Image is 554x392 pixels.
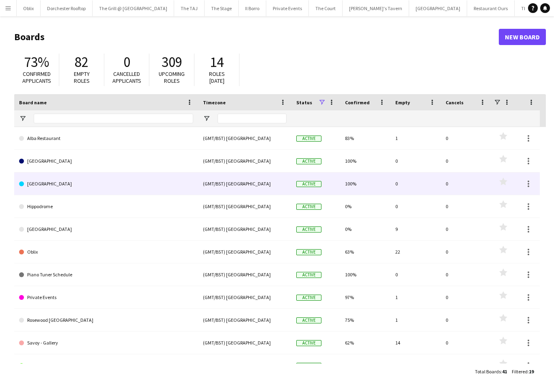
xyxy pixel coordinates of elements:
[198,150,291,172] div: (GMT/BST) [GEOGRAPHIC_DATA]
[340,286,390,308] div: 97%
[19,218,193,241] a: [GEOGRAPHIC_DATA]
[340,127,390,149] div: 83%
[441,172,491,195] div: 0
[19,127,193,150] a: Alba Restaurant
[34,114,193,123] input: Board name Filter Input
[441,263,491,286] div: 0
[112,70,141,84] span: Cancelled applicants
[174,0,205,16] button: The TAJ
[296,249,321,255] span: Active
[512,364,534,379] div: :
[390,127,441,149] div: 1
[296,181,321,187] span: Active
[441,354,491,377] div: 0
[467,0,515,16] button: Restaurant Ours
[218,114,287,123] input: Timezone Filter Input
[441,195,491,218] div: 0
[390,195,441,218] div: 0
[441,309,491,331] div: 0
[340,263,390,286] div: 100%
[19,150,193,172] a: [GEOGRAPHIC_DATA]
[296,363,321,369] span: Active
[19,354,193,377] a: Savoy American Bar
[198,241,291,263] div: (GMT/BST) [GEOGRAPHIC_DATA]
[340,354,390,377] div: 0%
[309,0,343,16] button: The Court
[446,99,463,106] span: Cancels
[296,272,321,278] span: Active
[93,0,174,16] button: The Grill @ [GEOGRAPHIC_DATA]
[198,127,291,149] div: (GMT/BST) [GEOGRAPHIC_DATA]
[441,218,491,240] div: 0
[198,354,291,377] div: (GMT/BST) [GEOGRAPHIC_DATA]
[203,99,226,106] span: Timezone
[123,53,130,71] span: 0
[340,195,390,218] div: 0%
[340,218,390,240] div: 0%
[162,53,182,71] span: 309
[441,241,491,263] div: 0
[395,99,410,106] span: Empty
[390,332,441,354] div: 14
[340,309,390,331] div: 75%
[390,218,441,240] div: 9
[390,172,441,195] div: 0
[17,0,41,16] button: Oblix
[74,70,90,84] span: Empty roles
[198,263,291,286] div: (GMT/BST) [GEOGRAPHIC_DATA]
[475,368,501,375] span: Total Boards
[19,99,47,106] span: Board name
[512,368,528,375] span: Filtered
[475,364,507,379] div: :
[41,0,93,16] button: Dorchester Rooftop
[239,0,266,16] button: Il Borro
[296,204,321,210] span: Active
[19,286,193,309] a: Private Events
[296,295,321,301] span: Active
[340,150,390,172] div: 100%
[266,0,309,16] button: Private Events
[19,115,26,122] button: Open Filter Menu
[14,31,499,43] h1: Boards
[198,195,291,218] div: (GMT/BST) [GEOGRAPHIC_DATA]
[198,172,291,195] div: (GMT/BST) [GEOGRAPHIC_DATA]
[441,286,491,308] div: 0
[198,286,291,308] div: (GMT/BST) [GEOGRAPHIC_DATA]
[502,368,507,375] span: 41
[198,309,291,331] div: (GMT/BST) [GEOGRAPHIC_DATA]
[390,263,441,286] div: 0
[198,218,291,240] div: (GMT/BST) [GEOGRAPHIC_DATA]
[203,115,210,122] button: Open Filter Menu
[441,332,491,354] div: 0
[19,332,193,354] a: Savoy - Gallery
[19,195,193,218] a: Hippodrome
[159,70,185,84] span: Upcoming roles
[499,29,546,45] a: New Board
[409,0,467,16] button: [GEOGRAPHIC_DATA]
[340,172,390,195] div: 100%
[296,317,321,323] span: Active
[19,172,193,195] a: [GEOGRAPHIC_DATA]
[390,241,441,263] div: 22
[19,263,193,286] a: Piano Tuner Schedule
[296,340,321,346] span: Active
[19,241,193,263] a: Oblix
[198,332,291,354] div: (GMT/BST) [GEOGRAPHIC_DATA]
[343,0,409,16] button: [PERSON_NAME]'s Tavern
[390,150,441,172] div: 0
[340,241,390,263] div: 63%
[296,158,321,164] span: Active
[22,70,51,84] span: Confirmed applicants
[390,309,441,331] div: 1
[75,53,88,71] span: 82
[296,136,321,142] span: Active
[390,286,441,308] div: 1
[19,309,193,332] a: Rosewood [GEOGRAPHIC_DATA]
[209,70,225,84] span: Roles [DATE]
[210,53,224,71] span: 14
[296,99,312,106] span: Status
[24,53,49,71] span: 73%
[345,99,370,106] span: Confirmed
[390,354,441,377] div: 0
[441,150,491,172] div: 0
